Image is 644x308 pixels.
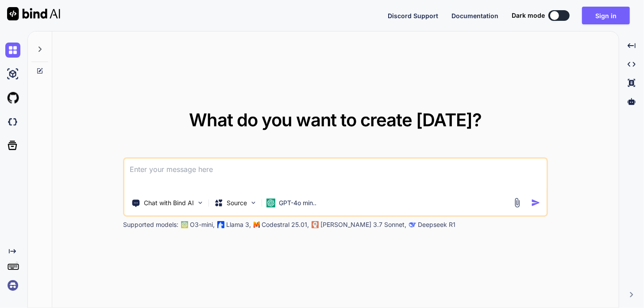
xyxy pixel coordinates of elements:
[189,109,482,131] span: What do you want to create [DATE]?
[262,220,309,229] p: Codestral 25.01,
[409,221,416,228] img: claude
[5,114,20,129] img: darkCloudIdeIcon
[5,43,20,58] img: chat
[254,222,260,228] img: Mistral-AI
[5,278,20,293] img: signin
[451,12,498,19] span: Documentation
[181,221,188,228] img: GPT-4
[226,220,251,229] p: Llama 3,
[279,199,316,207] p: GPT-4o min..
[582,7,630,24] button: Sign in
[227,199,247,207] p: Source
[7,7,60,20] img: Bind AI
[123,220,178,229] p: Supported models:
[320,220,406,229] p: [PERSON_NAME] 3.7 Sonnet,
[144,199,194,207] p: Chat with Bind AI
[312,221,319,228] img: claude
[217,221,224,228] img: Llama2
[250,199,257,207] img: Pick Models
[531,198,540,207] img: icon
[512,198,522,208] img: attachment
[451,11,498,20] button: Documentation
[5,90,20,105] img: githubLight
[197,199,204,207] img: Pick Tools
[388,12,438,19] span: Discord Support
[418,220,455,229] p: Deepseek R1
[266,199,275,207] img: GPT-4o mini
[512,11,545,20] span: Dark mode
[190,220,215,229] p: O3-mini,
[5,66,20,82] img: ai-studio
[388,11,438,20] button: Discord Support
